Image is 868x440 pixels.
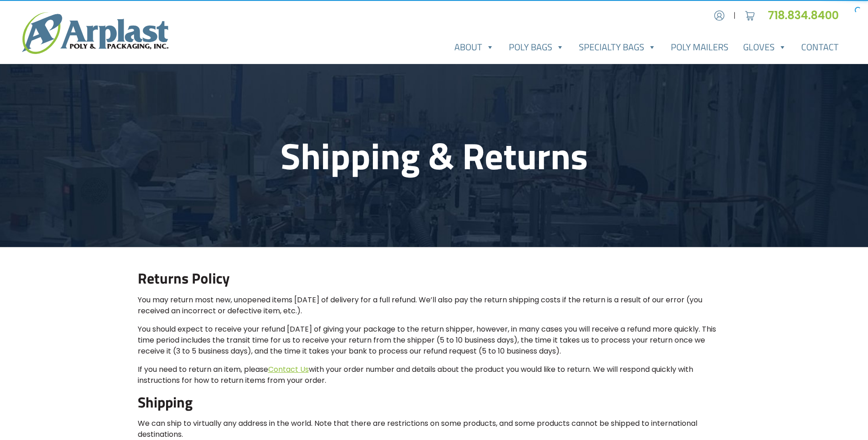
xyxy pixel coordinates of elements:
a: Poly Mailers [663,38,736,56]
p: You should expect to receive your refund [DATE] of giving your package to the return shipper, how... [138,324,731,357]
a: 718.834.8400 [768,8,846,23]
a: About [447,38,501,56]
h2: Returns Policy [138,269,731,287]
a: Contact [794,38,846,56]
a: Poly Bags [501,38,571,56]
a: Specialty Bags [571,38,663,56]
h2: Shipping [138,393,731,411]
img: logo [22,12,168,54]
a: Contact Us [268,364,309,375]
span: | [733,10,736,21]
p: We can ship to virtually any address in the world. Note that there are restrictions on some produ... [138,418,731,440]
p: You may return most new, unopened items [DATE] of delivery for a full refund. We’ll also pay the ... [138,295,731,317]
p: If you need to return an item, please with your order number and details about the product you wo... [138,364,731,386]
h1: Shipping & Returns [138,134,731,177]
a: Gloves [736,38,794,56]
